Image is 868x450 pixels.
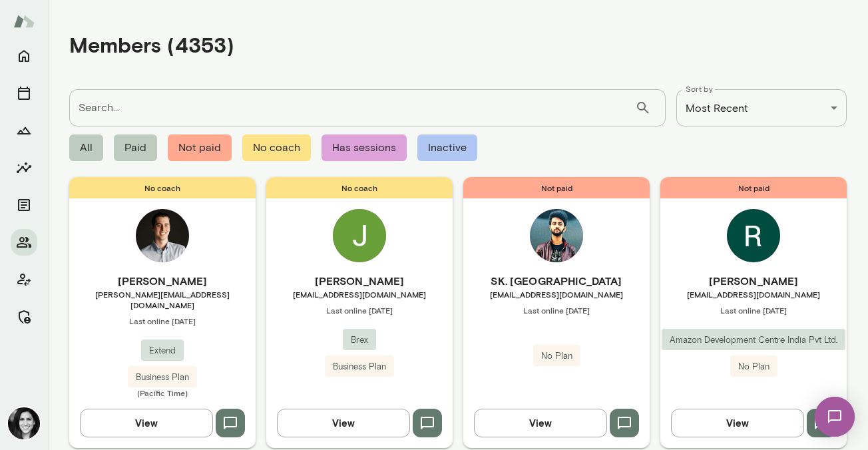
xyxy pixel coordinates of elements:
button: Sessions [11,80,37,107]
button: Growth Plan [11,117,37,144]
div: Most Recent [676,89,847,126]
span: Last online [DATE] [660,305,847,316]
button: Manage [11,304,37,330]
img: Jamie Albers [8,407,40,439]
button: View [277,409,410,437]
img: Dean Poplawski [136,209,189,262]
button: View [474,409,607,437]
button: View [671,409,804,437]
span: Not paid [168,134,232,161]
span: No coach [242,134,311,161]
span: Paid [114,134,157,161]
button: Documents [11,192,37,218]
img: Pruthviraj Gorkanti [727,209,780,262]
button: Insights [11,154,37,181]
span: Last online [DATE] [266,305,453,316]
span: Brex [343,334,376,347]
span: Not paid [463,177,650,198]
span: Last online [DATE] [69,316,256,326]
span: [EMAIL_ADDRESS][DOMAIN_NAME] [266,289,453,300]
button: View [80,409,213,437]
span: Not paid [660,177,847,198]
span: Last online [DATE] [463,305,650,316]
h6: [PERSON_NAME] [69,273,256,289]
span: [PERSON_NAME][EMAIL_ADDRESS][DOMAIN_NAME] [69,289,256,310]
img: SK. Sailesh [530,209,583,262]
span: [EMAIL_ADDRESS][DOMAIN_NAME] [463,289,650,300]
span: Extend [141,344,184,357]
h6: [PERSON_NAME] [266,273,453,289]
img: Mento [13,9,35,34]
span: Business Plan [128,371,197,384]
span: No Plan [730,360,777,373]
span: Has sessions [322,134,407,161]
span: Business Plan [325,360,394,373]
span: No coach [69,177,256,198]
button: Members [11,229,37,256]
h6: SK. [GEOGRAPHIC_DATA] [463,273,650,289]
label: Sort by [686,83,713,95]
span: [EMAIL_ADDRESS][DOMAIN_NAME] [660,289,847,300]
h4: Members (4353) [69,32,234,57]
span: Amazon Development Centre India Pvt Ltd. [662,334,845,347]
span: (Pacific Time) [69,387,256,398]
img: Jack Hughes [333,209,386,262]
button: Client app [11,266,37,293]
h6: [PERSON_NAME] [660,273,847,289]
span: No coach [266,177,453,198]
span: Inactive [417,134,477,161]
span: No Plan [533,349,580,363]
span: All [69,134,103,161]
button: Home [11,43,37,69]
